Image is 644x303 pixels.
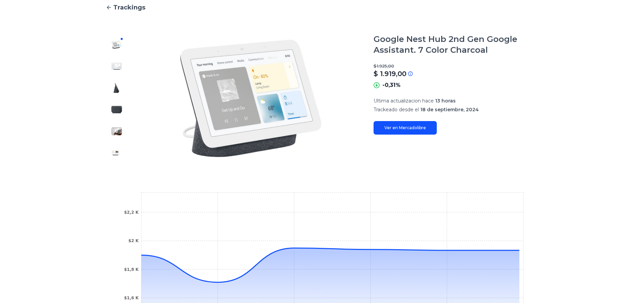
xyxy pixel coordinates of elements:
[106,3,539,12] a: Trackings
[420,107,479,113] span: 18 de septiembre, 2024
[374,69,406,78] p: $ 1.919,00
[124,296,139,300] tspan: $1,6 K
[111,104,122,115] img: Google Nest Hub 2nd Gen Google Assistant. 7 Color Charcoal
[111,39,122,50] img: Google Nest Hub 2nd Gen Google Assistant. 7 Color Charcoal
[111,147,122,158] img: Google Nest Hub 2nd Gen Google Assistant. 7 Color Charcoal
[374,64,539,69] p: $ 1.925,00
[113,3,145,12] span: Trackings
[374,107,419,113] span: Trackeado desde el
[382,81,401,89] p: -0,31%
[128,238,139,243] tspan: $2 K
[124,267,139,272] tspan: $1,8 K
[374,98,434,104] span: Ultima actualizacion hace
[111,126,122,137] img: Google Nest Hub 2nd Gen Google Assistant. 7 Color Charcoal
[111,83,122,93] img: Google Nest Hub 2nd Gen Google Assistant. 7 Color Charcoal
[435,98,456,104] span: 13 horas
[124,210,139,215] tspan: $2,2 K
[374,34,539,55] h1: Google Nest Hub 2nd Gen Google Assistant. 7 Color Charcoal
[141,34,360,164] img: Google Nest Hub 2nd Gen Google Assistant. 7 Color Charcoal
[374,121,437,135] a: Ver en Mercadolibre
[111,61,122,72] img: Google Nest Hub 2nd Gen Google Assistant. 7 Color Charcoal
